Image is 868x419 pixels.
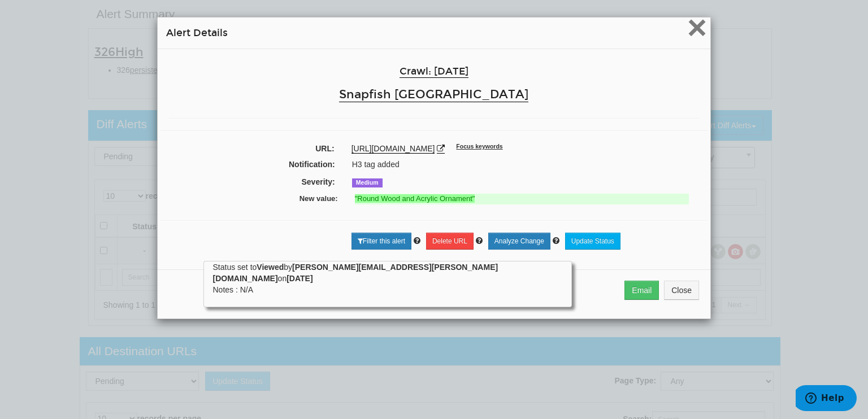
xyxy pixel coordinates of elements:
[400,66,468,78] a: Crawl: [DATE]
[687,18,707,41] button: Close
[664,281,699,300] button: Close
[456,143,502,150] sup: Focus keywords
[796,385,857,413] iframe: Opens a widget where you can find more information
[162,159,344,170] label: Notification:
[162,176,344,187] label: Severity:
[171,194,346,204] label: New value:
[212,261,563,295] div: Status set to by on Notes : N/A
[287,274,313,283] strong: [DATE]
[352,178,383,187] span: Medium
[488,233,550,250] a: Analyze Change
[624,281,659,300] button: Email
[166,26,702,40] h4: Alert Details
[212,263,498,283] strong: [PERSON_NAME][EMAIL_ADDRESS][PERSON_NAME][DOMAIN_NAME]
[426,233,474,250] a: Delete URL
[160,143,343,154] label: URL:
[257,263,284,272] strong: Viewed
[355,194,475,203] strong: "Round Wood and Acrylic Ornament"
[351,233,411,250] a: Filter this alert
[565,233,620,250] a: Update Status
[339,87,528,102] a: Snapfish [GEOGRAPHIC_DATA]
[344,159,706,170] div: H3 tag added
[687,8,707,46] span: ×
[351,144,435,154] a: [URL][DOMAIN_NAME]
